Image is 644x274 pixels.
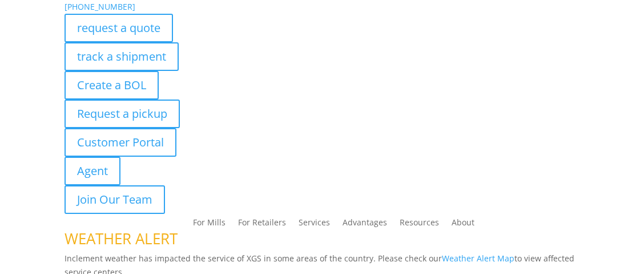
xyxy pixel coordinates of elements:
[65,100,180,128] a: Request a pickup
[65,42,179,71] a: track a shipment
[65,14,173,42] a: request a quote
[65,185,165,214] a: Join Our Team
[65,128,176,157] a: Customer Portal
[343,219,387,231] a: Advantages
[193,219,226,231] a: For Mills
[452,219,474,231] a: About
[65,157,120,185] a: Agent
[65,228,178,249] span: WEATHER ALERT
[65,1,135,12] a: [PHONE_NUMBER]
[238,219,286,231] a: For Retailers
[400,219,439,231] a: Resources
[442,253,514,264] a: Weather Alert Map
[299,219,330,231] a: Services
[65,71,159,100] a: Create a BOL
